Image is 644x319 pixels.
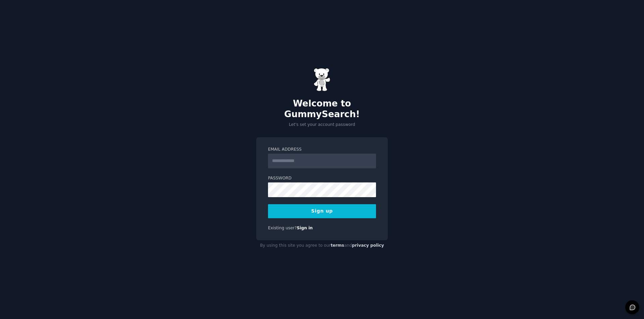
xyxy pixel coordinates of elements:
[256,240,388,251] div: By using this site you agree to our and
[268,175,376,181] label: Password
[331,243,344,248] a: terms
[268,204,376,218] button: Sign up
[352,243,384,248] a: privacy policy
[297,226,313,230] a: Sign in
[314,68,330,91] img: Gummy Bear
[268,147,376,153] label: Email Address
[268,226,297,230] span: Existing user?
[256,122,388,128] p: Let's set your account password
[256,98,388,119] h2: Welcome to GummySearch!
